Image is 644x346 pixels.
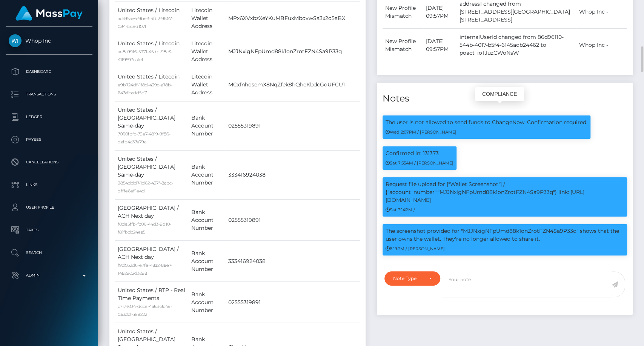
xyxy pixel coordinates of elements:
td: Whop Inc - [576,29,627,62]
td: MPx6XVxbzXeYKuMBFuxMbovwSa3x2o5aBX [225,2,360,35]
td: United States / Litecoin [115,2,189,35]
td: Bank Account Number [189,282,225,323]
td: 333416924038 [225,241,360,282]
div: COMPLIANCE [475,87,524,101]
td: Bank Account Number [189,200,225,241]
img: Whop Inc [9,34,22,47]
small: ae8a99f6-5971-45db-98c3-41f9593cafef [118,49,172,62]
td: 02555319891 [225,101,360,151]
p: Request file upload for ["Wallet Screenshot"] / {"account_number":"MJJNxigNFpUmd88k1onZrotFZN4Sa9... [386,180,624,204]
small: Wed 2:07PM / [PERSON_NAME] [386,129,456,135]
td: Bank Account Number [189,101,225,151]
td: MCxfnhosemX8NqZfek8hQheKbdcGqUFCU1 [225,68,360,101]
td: [DATE] 09:57PM [423,29,457,62]
a: Dashboard [6,62,92,81]
a: Taxes [6,221,92,240]
a: Ledger [6,108,92,126]
small: ac595ae6-9be3-4fb2-9667-08445c9d107f [118,16,173,29]
a: Search [6,243,92,262]
td: Litecoin Wallet Address [189,2,225,35]
td: United States / [GEOGRAPHIC_DATA] Same-day [115,101,189,151]
td: United States / RTP - Real Time Payments [115,282,189,323]
td: Bank Account Number [189,241,225,282]
div: Note Type [393,275,423,281]
h4: Notes [383,92,627,105]
small: e9b724df-1f8d-429c-a78b-647afcadd5b7 [118,82,172,95]
td: 02555319891 [225,282,360,323]
a: Cancellations [6,153,92,172]
p: Admin [9,270,89,281]
p: The screenshot provided for "MJJNxigNFpUmd88k1onZrotFZN4Sa9P33q" shows that the user owns the wal... [386,227,624,243]
a: Transactions [6,85,92,104]
a: User Profile [6,198,92,217]
small: c7174034-dcce-4a83-8c49-0a3dd1699222 [118,304,172,317]
small: 7060fbfc-79e7-4819-9f86-dafb4a37e79a [118,131,171,145]
p: Search [9,247,89,258]
small: 9854ddd7-1d62-427f-8abc-dfffe6ef1e4d [118,180,173,194]
a: Payees [6,130,92,149]
td: Bank Account Number [189,151,225,200]
td: [GEOGRAPHIC_DATA] / ACH Next day [115,241,189,282]
td: [GEOGRAPHIC_DATA] / ACH Next day [115,200,189,241]
p: User Profile [9,202,89,213]
p: Cancellations [9,157,89,168]
a: Admin [6,266,92,285]
td: New Profile Mismatch [383,29,423,62]
button: Note Type [384,271,440,286]
p: Taxes [9,225,89,236]
small: f0de5ffb-fc06-44d3-9d10-f81fbdc24ea5 [118,221,171,235]
td: MJJNxigNFpUmd88k1onZrotFZN4Sa9P33q [225,35,360,68]
small: Sat 3:14PM / [386,207,415,212]
td: United States / Litecoin [115,68,189,101]
td: United States / Litecoin [115,35,189,68]
p: Links [9,179,89,191]
p: The user is not allowed to send funds to ChangeNow. Confirmation required. [386,118,587,126]
td: Litecoin Wallet Address [189,68,225,101]
small: Sat 7:55AM / [PERSON_NAME] [386,160,453,166]
p: Confirmed in: 131373 [386,149,453,157]
p: Transactions [9,89,89,100]
p: Payees [9,134,89,145]
small: 6:19PM / [PERSON_NAME] [386,246,445,251]
td: 02555319891 [225,200,360,241]
td: Litecoin Wallet Address [189,35,225,68]
td: 333416924038 [225,151,360,200]
p: Ledger [9,111,89,123]
td: internalUserId changed from 86d96110-544b-4017-b5f4-6145adb24462 to poact_ioTJuzCWoNsW [457,29,576,62]
span: Whop Inc [6,37,92,44]
a: Links [6,175,92,194]
td: United States / [GEOGRAPHIC_DATA] Same-day [115,151,189,200]
small: f9d052d6-e7fe-48a2-88e7-1482902d3298 [118,263,172,276]
img: MassPay Logo [15,6,83,21]
p: Dashboard [9,66,89,77]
